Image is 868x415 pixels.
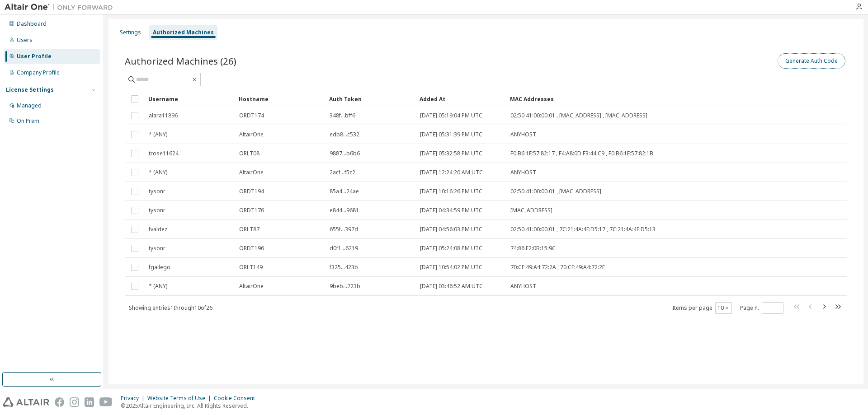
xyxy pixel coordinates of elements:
span: [DATE] 05:19:04 PM UTC [420,112,482,119]
span: ANYHOST [510,169,536,176]
span: [DATE] 04:56:03 PM UTC [420,226,482,233]
span: ORLT87 [239,226,259,233]
p: © 2025 Altair Engineering, Inc. All Rights Reserved. [121,402,260,410]
span: 02:50:41:00:00:01 , [MAC_ADDRESS] [510,188,601,195]
span: 02:50:41:00:00:01 , [MAC_ADDRESS] , [MAC_ADDRESS] [510,112,647,119]
div: MAC Addresses [510,92,752,106]
span: 74:86:E2:0B:15:9C [510,245,556,252]
span: ANYHOST [510,131,536,138]
img: Altair One [5,3,118,12]
img: linkedin.svg [85,397,94,407]
div: Managed [17,102,42,109]
span: tysonr [149,245,165,252]
span: [DATE] 04:34:59 PM UTC [420,207,482,214]
span: edb8...c532 [330,131,359,138]
span: * (ANY) [149,131,167,138]
span: * (ANY) [149,283,167,290]
div: License Settings [6,86,54,93]
span: F0:B6:1E:57:82:17 , F4:A8:0D:F3:44:C9 , F0:B6:1E:57:82:1B [510,150,653,157]
span: Items per page [672,302,732,314]
span: tysonr [149,207,165,214]
div: On Prem [17,117,39,125]
div: Added At [420,92,503,106]
span: 9887...b6b6 [330,150,360,157]
span: 9beb...723b [330,283,360,290]
div: Dashboard [17,20,47,28]
div: Users [17,37,33,44]
span: AltairOne [239,131,264,138]
span: [DATE] 10:54:02 PM UTC [420,264,482,271]
span: tysonr [149,188,165,195]
span: ANYHOST [510,283,536,290]
span: f325...423b [330,264,358,271]
span: [DATE] 05:31:39 PM UTC [420,131,482,138]
span: fgallego [149,264,170,271]
span: * (ANY) [149,169,167,176]
div: Settings [120,29,141,36]
div: Privacy [121,395,147,402]
span: ORDT196 [239,245,264,252]
span: ORLT08 [239,150,259,157]
img: altair_logo.svg [3,397,49,407]
div: Website Terms of Use [147,395,214,402]
button: Generate Auth Code [778,53,845,69]
span: AltairOne [239,169,264,176]
button: 10 [717,304,730,312]
span: 348f...bff6 [330,112,355,119]
span: [DATE] 12:24:20 AM UTC [420,169,483,176]
div: Company Profile [17,69,60,76]
span: [DATE] 05:24:08 PM UTC [420,245,482,252]
img: instagram.svg [70,397,79,407]
span: Showing entries 1 through 10 of 26 [129,304,212,312]
div: User Profile [17,53,52,60]
span: ORDT194 [239,188,264,195]
span: Page n. [740,302,783,314]
div: Cookie Consent [214,395,260,402]
span: ORLT149 [239,264,263,271]
div: Hostname [239,92,322,106]
div: Username [148,92,231,106]
span: [DATE] 10:16:26 PM UTC [420,188,482,195]
div: Auth Token [329,92,412,106]
img: youtube.svg [99,397,113,407]
span: [DATE] 03:46:52 AM UTC [420,283,483,290]
span: 655f...397d [330,226,358,233]
span: alara11896 [149,112,178,119]
span: 70:CF:49:A4:72:2A , 70:CF:49:A4:72:2E [510,264,605,271]
span: ORDT174 [239,112,264,119]
span: d0f1...6219 [330,245,358,252]
span: e844...9681 [330,207,359,214]
div: Authorized Machines [153,29,214,36]
span: [DATE] 05:32:58 PM UTC [420,150,482,157]
span: 85a4...24ae [330,188,359,195]
span: ORDT176 [239,207,264,214]
span: Authorized Machines (26) [125,55,236,67]
span: 2acf...f5c2 [330,169,355,176]
span: [MAC_ADDRESS] [510,207,552,214]
img: facebook.svg [55,397,64,407]
span: fvaldez [149,226,167,233]
span: AltairOne [239,283,264,290]
span: 02:50:41:00:00:01 , 7C:21:4A:4E:D5:17 , 7C:21:4A:4E:D5:13 [510,226,656,233]
span: trose11624 [149,150,179,157]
